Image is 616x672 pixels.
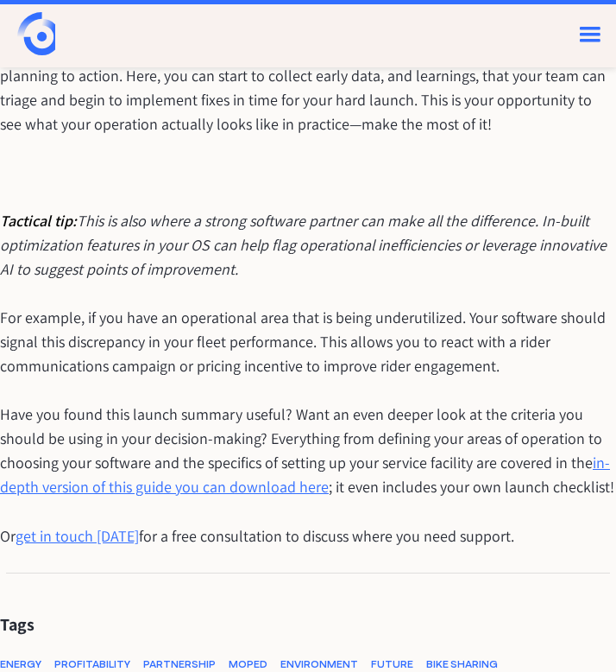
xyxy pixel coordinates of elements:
a: Bike Sharing [426,658,498,672]
a: Environment [280,658,358,672]
a: Partnership [143,658,216,672]
a: Profitability [54,658,130,672]
a: get in touch [DATE] [16,526,139,546]
a: Future [371,658,413,672]
div: menu [564,9,616,60]
iframe: Chatbot [502,558,592,648]
input: Submit [32,68,116,101]
a: home [9,12,155,55]
a: Moped [229,658,267,672]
